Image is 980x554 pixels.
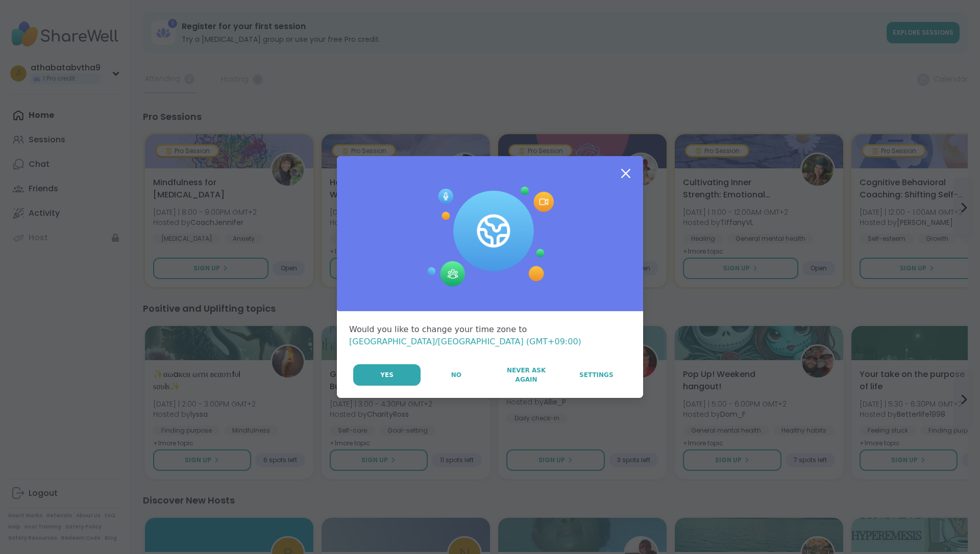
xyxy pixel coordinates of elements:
[426,187,554,287] img: Session Experience
[497,366,555,384] span: Never Ask Again
[492,364,560,386] button: Never Ask Again
[422,364,491,386] button: No
[579,370,614,380] span: Settings
[380,370,394,380] span: Yes
[353,364,421,386] button: Yes
[349,323,631,348] div: Would you like to change your time zone to
[451,370,461,380] span: No
[562,364,631,386] a: Settings
[349,337,581,346] span: [GEOGRAPHIC_DATA]/[GEOGRAPHIC_DATA] (GMT+09:00)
